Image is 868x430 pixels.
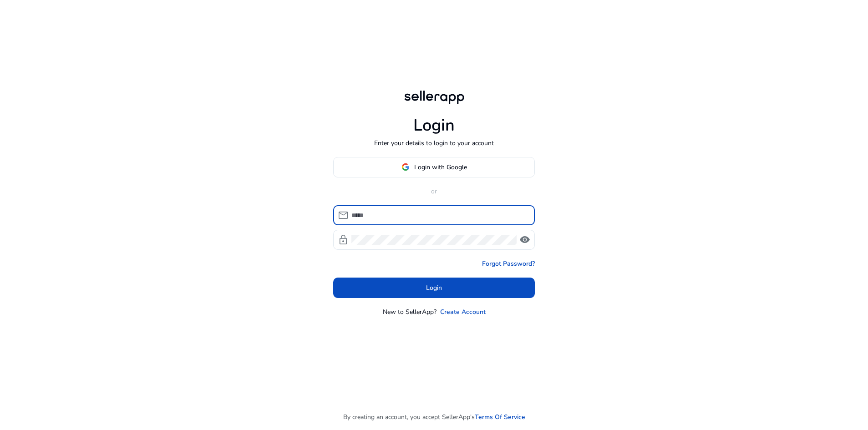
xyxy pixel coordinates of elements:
span: visibility [519,234,530,245]
h1: Login [413,116,455,135]
span: Login [426,283,442,293]
a: Forgot Password? [482,259,535,268]
a: Create Account [440,307,486,317]
span: Login with Google [414,162,467,172]
p: New to SellerApp? [383,307,437,317]
p: or [333,187,535,196]
span: lock [338,234,349,245]
a: Terms Of Service [475,412,525,422]
button: Login with Google [333,157,535,177]
span: mail [338,210,349,221]
button: Login [333,278,535,298]
p: Enter your details to login to your account [374,138,494,148]
img: google-logo.svg [401,163,410,171]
